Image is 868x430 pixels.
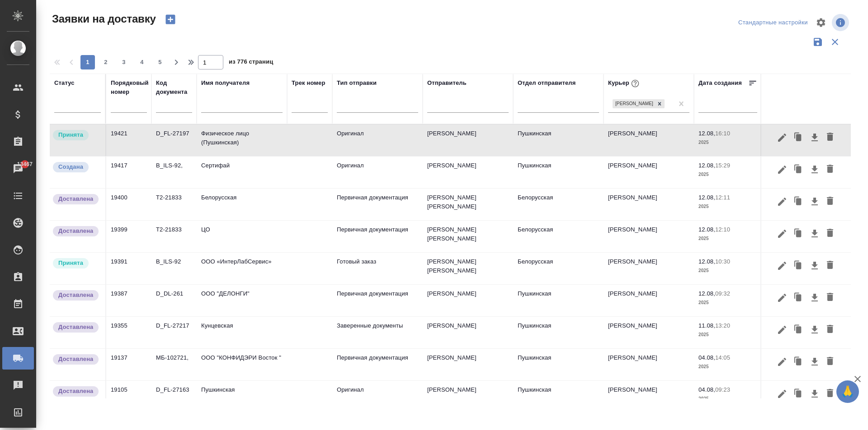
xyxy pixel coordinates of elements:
div: Курьер назначен [52,129,101,141]
button: Скачать [807,257,822,274]
p: 2025 [698,362,757,371]
button: Удалить [822,289,838,306]
p: Доставлена [58,387,93,396]
td: 19105 [106,381,151,412]
p: 2025 [698,234,757,243]
div: Отдел отправителя [518,79,576,88]
span: 2 [99,58,113,67]
td: [PERSON_NAME] [604,157,694,188]
td: [PERSON_NAME] [423,125,513,156]
div: Документы доставлены, фактическая дата доставки проставиться автоматически [52,353,101,365]
div: Новая заявка, еще не передана в работу [52,161,101,173]
p: 12.08, [698,194,715,201]
p: 2025 [698,138,757,147]
p: 13:20 [715,322,730,329]
p: 15:29 [715,162,730,169]
button: Сбросить фильтры [826,33,844,51]
td: Оригинал [332,381,423,412]
button: Скачать [807,289,822,306]
p: 16:10 [715,130,730,137]
p: 12.08, [698,130,715,137]
td: [PERSON_NAME] [604,221,694,252]
td: Пушкинская [513,157,604,188]
td: [PERSON_NAME] [423,381,513,412]
div: Документы доставлены, фактическая дата доставки проставиться автоматически [52,225,101,237]
span: 4 [135,58,149,67]
button: Скачать [807,129,822,146]
p: Принята [58,259,83,268]
p: 12.08, [698,290,715,297]
td: Оригинал [332,125,423,156]
button: Скачать [807,193,822,210]
p: Доставлена [58,194,93,203]
p: 12.08, [698,162,715,169]
td: [PERSON_NAME] [423,349,513,380]
td: [PERSON_NAME] [PERSON_NAME] [423,253,513,284]
td: D_DL-261 [151,285,197,316]
td: Белорусская [513,221,604,252]
div: Код документа [156,79,192,97]
td: 19400 [106,189,151,220]
p: 2025 [698,266,757,275]
div: Документы доставлены, фактическая дата доставки проставиться автоматически [52,289,101,301]
p: 04.08, [698,354,715,361]
td: Первичная документация [332,349,423,380]
td: 19391 [106,253,151,284]
button: Удалить [822,353,838,370]
div: Имя получателя [201,79,250,88]
p: 12:10 [715,226,730,233]
p: 09:32 [715,290,730,297]
button: 🙏 [836,380,859,403]
div: Дата создания [698,79,742,88]
td: Белорусская [513,189,604,220]
a: 13467 [2,157,34,180]
button: Клонировать [790,257,807,274]
button: Скачать [807,161,822,178]
button: Удалить [822,321,838,338]
td: Пушкинская [513,285,604,316]
td: 19421 [106,125,151,156]
td: [PERSON_NAME] [423,285,513,316]
td: ЦО [197,221,287,252]
td: Пушкинская [513,349,604,380]
td: ООО «ИнтерЛабСервис» [197,253,287,284]
button: Клонировать [790,385,807,402]
p: 2025 [698,394,757,403]
p: 12.08, [698,258,715,265]
td: Белорусская [197,189,287,220]
td: Оригинал [332,157,423,188]
button: Клонировать [790,193,807,210]
td: Заверенные документы [332,317,423,348]
span: Заявки на доставку [50,12,156,26]
button: Скачать [807,321,822,338]
button: Редактировать [774,161,790,178]
p: 12:11 [715,194,730,201]
td: ООО "КОНФИДЭРИ Восток " [197,349,287,380]
p: Доставлена [58,291,93,300]
button: Редактировать [774,225,790,242]
span: из 776 страниц [229,56,273,69]
td: Т2-21833 [151,221,197,252]
td: 19137 [106,349,151,380]
button: Редактировать [774,289,790,306]
td: Пушкинская [197,381,287,412]
td: Первичная документация [332,285,423,316]
button: 4 [135,55,149,69]
td: [PERSON_NAME] [604,349,694,380]
button: 5 [153,55,167,69]
span: Настроить таблицу [810,12,832,33]
td: [PERSON_NAME] [604,317,694,348]
div: Балакирева Арина [612,98,665,110]
td: МБ-102721, [151,349,197,380]
p: 14:05 [715,354,730,361]
span: Посмотреть информацию [832,14,851,31]
td: 19399 [106,221,151,252]
p: 09:23 [715,386,730,393]
td: [PERSON_NAME] [PERSON_NAME] [423,221,513,252]
span: 3 [117,58,131,67]
p: 11.08, [698,322,715,329]
p: Принята [58,130,83,139]
button: Удалить [822,257,838,274]
td: [PERSON_NAME] [423,317,513,348]
button: Клонировать [790,161,807,178]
